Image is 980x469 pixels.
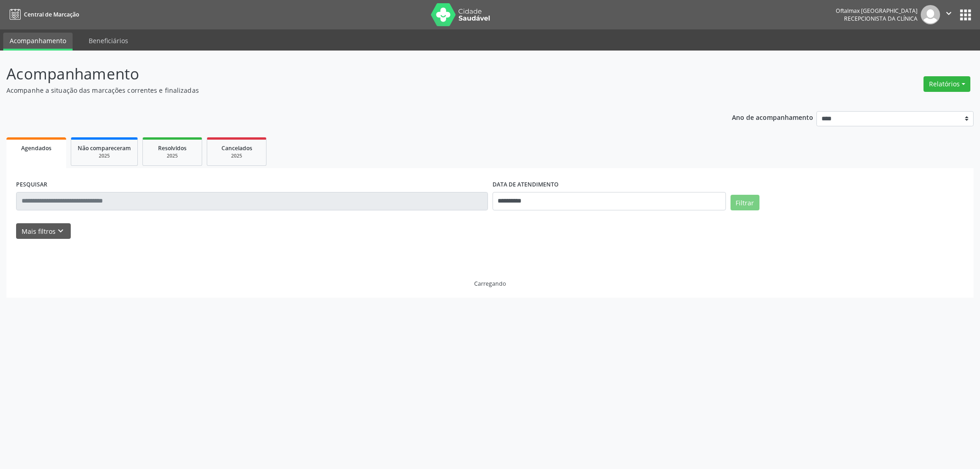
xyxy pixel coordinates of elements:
[6,62,684,85] p: Acompanhamento
[940,5,957,24] button: 
[78,144,131,152] span: Não compareceram
[214,153,260,159] div: 2025
[158,144,187,152] span: Resolvidos
[923,76,970,92] button: Relatórios
[732,111,813,123] p: Ano de acompanhamento
[78,153,131,159] div: 2025
[944,8,954,18] i: 
[6,85,684,95] p: Acompanhe a situação das marcações correntes e finalizadas
[3,33,73,51] a: Acompanhamento
[16,178,47,192] label: PESQUISAR
[21,144,51,152] span: Agendados
[221,144,252,152] span: Cancelados
[6,7,79,22] a: Central de Marcação
[836,7,918,15] div: Oftalmax [GEOGRAPHIC_DATA]
[844,15,918,23] span: Recepcionista da clínica
[24,11,79,18] span: Central de Marcação
[474,280,506,288] div: Carregando
[731,195,759,210] button: Filtrar
[957,7,974,23] button: apps
[921,5,940,24] img: img
[56,226,66,236] i: keyboard_arrow_down
[149,153,195,159] div: 2025
[493,178,559,192] label: DATA DE ATENDIMENTO
[16,223,71,239] button: Mais filtroskeyboard_arrow_down
[82,33,135,49] a: Beneficiários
